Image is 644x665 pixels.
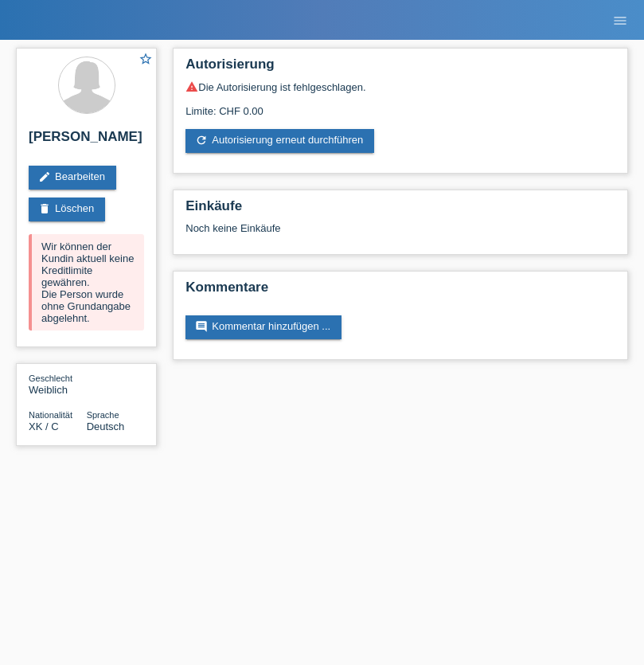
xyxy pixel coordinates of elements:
i: star_border [139,52,153,66]
a: refreshAutorisierung erneut durchführen [185,129,374,153]
h2: Einkäufe [185,198,615,222]
a: deleteLöschen [29,198,105,221]
span: Deutsch [87,421,125,432]
div: Wir können der Kundin aktuell keine Kreditlimite gewähren. Die Person wurde ohne Grundangabe abge... [29,234,144,331]
a: star_border [139,52,153,68]
a: editBearbeiten [29,166,116,190]
h2: Autorisierung [185,57,615,80]
i: refresh [195,134,208,147]
i: comment [195,320,208,333]
i: warning [185,80,198,93]
h2: [PERSON_NAME] [29,129,144,153]
span: Geschlecht [29,374,72,383]
span: Nationalität [29,410,72,420]
a: menu [604,15,636,25]
i: menu [612,13,628,29]
h2: Kommentare [185,280,615,303]
div: Noch keine Einkäufe [185,222,615,246]
div: Limite: CHF 0.00 [185,93,615,117]
div: Die Autorisierung ist fehlgeschlagen. [185,80,615,93]
a: commentKommentar hinzufügen ... [185,315,342,339]
span: Kosovo / C / 20.08.1997 [29,421,59,432]
div: Weiblich [29,372,87,396]
i: edit [38,170,51,183]
span: Sprache [87,410,119,420]
i: delete [38,202,51,215]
